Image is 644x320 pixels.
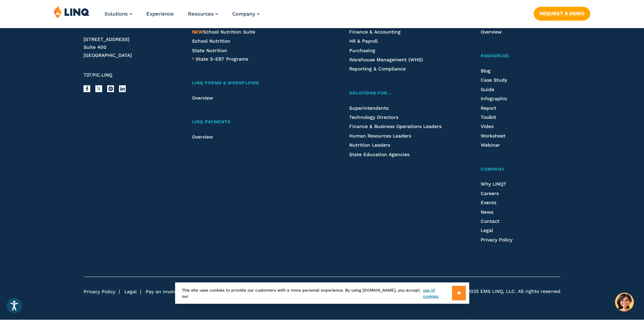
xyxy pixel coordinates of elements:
span: Nutrition Leaders [349,142,390,148]
button: Hello, have a question? Let’s chat. [615,293,634,312]
a: State Education Agencies [349,152,409,157]
a: Resources [481,52,560,60]
a: Video [481,124,494,129]
a: LINQ Payments [192,119,314,126]
a: Human Resources Leaders [349,133,411,138]
div: This site uses cookies to provide our customers with a more personal experience. By using [DOMAIN... [175,282,469,304]
a: News [481,209,493,215]
a: Worksheet [481,133,505,138]
img: LINQ | K‑12 Software [54,5,90,18]
a: Blog [481,68,491,73]
a: Guide [481,87,494,92]
a: Contact [481,218,499,224]
a: Company [232,11,260,17]
a: Overview [192,134,213,140]
span: Company [232,11,255,17]
a: Resources [188,11,218,17]
a: Technology Directors [349,114,398,120]
a: Warehouse Management (WHS) [349,57,423,62]
a: Toolkit [481,114,496,120]
a: Privacy Policy [84,289,115,294]
a: Overview [192,95,213,101]
a: Infographic [481,96,507,101]
a: State Nutrition [192,48,227,53]
span: Resources [188,11,214,17]
span: Solutions [104,11,128,17]
span: LINQ Payments [192,119,231,124]
span: Resources [481,53,509,58]
a: Events [481,200,496,205]
a: Facebook [84,85,90,92]
a: Report [481,105,496,111]
a: Superintendents [349,105,388,111]
a: State S-EBT Programs [196,55,248,63]
address: [STREET_ADDRESS] Suite 400 [GEOGRAPHIC_DATA] [84,36,176,60]
a: Finance & Business Operations Leaders [349,124,442,129]
a: Instagram [107,85,114,92]
a: Overview [481,29,502,35]
a: Webinar [481,142,500,148]
a: Solutions [104,11,132,17]
span: State S-EBT Programs [196,56,248,62]
span: LINQ Forms & Workflows [192,80,259,85]
a: Company [481,166,560,173]
a: Legal [124,289,137,294]
a: Why LINQ? [481,181,506,187]
a: School Nutrition [192,38,230,44]
a: Reporting & Compliance [349,66,406,71]
a: NEWSchool Nutrition Suite [192,29,255,35]
a: LinkedIn [119,85,126,92]
a: Case Study [481,77,507,83]
a: Request a Demo [534,7,590,20]
a: Pay an Invoice [146,289,179,294]
a: use of cookies. [423,287,452,299]
a: Careers [481,191,499,196]
nav: Button Navigation [534,5,590,20]
a: HR & Payroll [349,38,378,44]
span: Company [481,167,505,172]
nav: Primary Navigation [104,5,260,28]
span: School Nutrition Suite [192,29,255,35]
a: Finance & Accounting [349,29,401,35]
a: Privacy Policy [481,237,512,242]
a: Experience [146,11,174,17]
a: LINQ Forms & Workflows [192,80,314,87]
span: ©2025 EMS LINQ, LLC. All rights reserved [464,288,560,295]
a: Purchasing [349,48,375,53]
a: X [95,85,102,92]
a: Legal [481,228,493,233]
span: NEW [192,29,203,35]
